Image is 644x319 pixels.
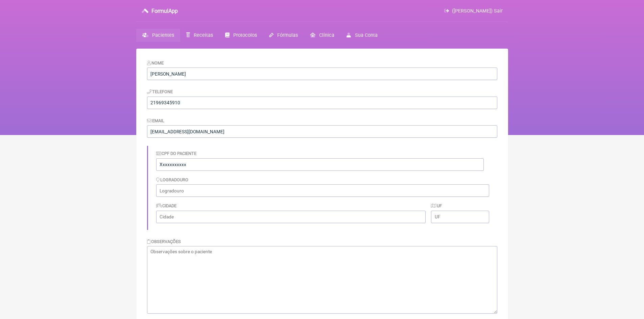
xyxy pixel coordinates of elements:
[147,68,497,80] input: Nome do Paciente
[431,211,489,223] input: UF
[147,89,173,94] label: Telefone
[180,29,219,42] a: Receitas
[340,29,383,42] a: Sua Conta
[304,29,340,42] a: Clínica
[147,60,164,65] label: Nome
[219,29,263,42] a: Protocolos
[319,32,334,38] span: Clínica
[156,203,177,208] label: Cidade
[444,8,502,14] a: ([PERSON_NAME]) Sair
[152,32,174,38] span: Pacientes
[147,118,165,123] label: Email
[355,32,378,38] span: Sua Conta
[431,203,442,208] label: UF
[151,8,178,14] h3: FormulApp
[277,32,298,38] span: Fórmulas
[233,32,257,38] span: Protocolos
[194,32,213,38] span: Receitas
[156,184,489,197] input: Logradouro
[156,151,197,156] label: CPF do Paciente
[147,125,497,138] input: paciente@email.com
[156,158,484,171] input: Identificação do Paciente
[136,29,180,42] a: Pacientes
[263,29,304,42] a: Fórmulas
[452,8,503,14] span: ([PERSON_NAME]) Sair
[147,239,181,244] label: Observações
[156,177,189,182] label: Logradouro
[156,211,426,223] input: Cidade
[147,97,497,109] input: 21 9124 2137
